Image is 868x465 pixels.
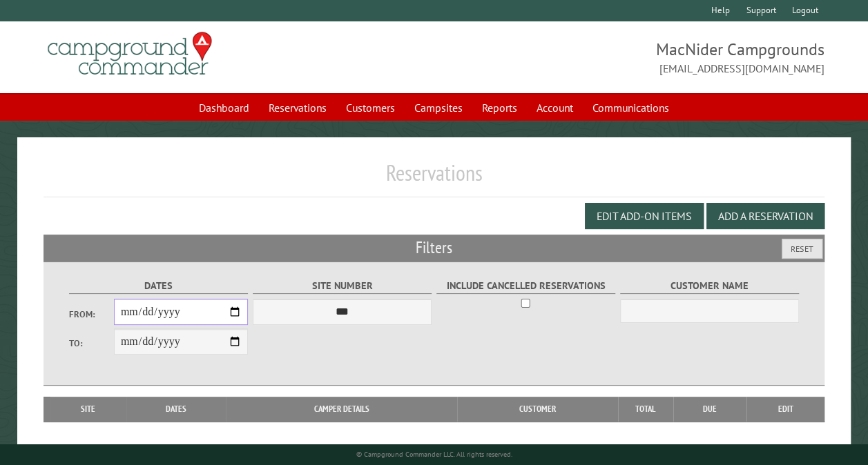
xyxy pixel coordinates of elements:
th: Due [673,397,746,422]
button: Edit Add-on Items [585,203,704,229]
th: Camper Details [226,397,458,422]
a: Reservations [260,95,335,121]
a: Account [528,95,581,121]
h1: Reservations [44,159,824,197]
span: MacNider Campgrounds [EMAIL_ADDRESS][DOMAIN_NAME] [434,38,825,77]
small: © Campground Commander LLC. All rights reserved. [356,450,512,459]
th: Edit [746,397,825,422]
label: Include Cancelled Reservations [436,278,615,294]
a: Communications [584,95,677,121]
th: Dates [126,397,226,422]
h2: Filters [44,235,824,261]
th: Site [50,397,126,422]
th: Total [618,397,673,422]
button: Reset [782,239,822,259]
a: Dashboard [191,95,258,121]
label: To: [69,337,114,350]
a: Customers [338,95,403,121]
label: Site Number [253,278,432,294]
label: Dates [69,278,248,294]
th: Customer [457,397,617,422]
img: Campground Commander [44,27,216,81]
label: From: [69,308,114,321]
a: Campsites [406,95,471,121]
label: Customer Name [620,278,799,294]
a: Reports [474,95,525,121]
button: Add a Reservation [706,203,824,229]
